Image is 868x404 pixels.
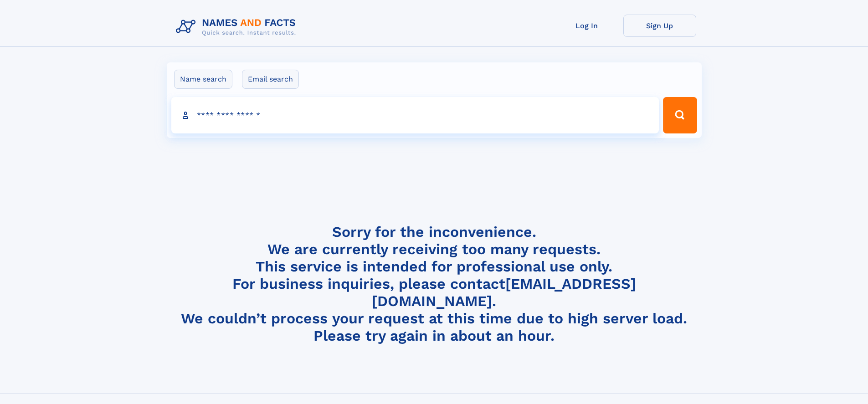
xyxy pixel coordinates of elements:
[171,97,659,133] input: search input
[242,70,299,89] label: Email search
[623,15,696,37] a: Sign Up
[663,97,697,133] button: Search Button
[172,223,696,345] h4: Sorry for the inconvenience. We are currently receiving too many requests. This service is intend...
[550,15,623,37] a: Log In
[372,275,636,310] a: [EMAIL_ADDRESS][DOMAIN_NAME]
[172,15,303,39] img: Logo Names and Facts
[174,70,232,89] label: Name search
